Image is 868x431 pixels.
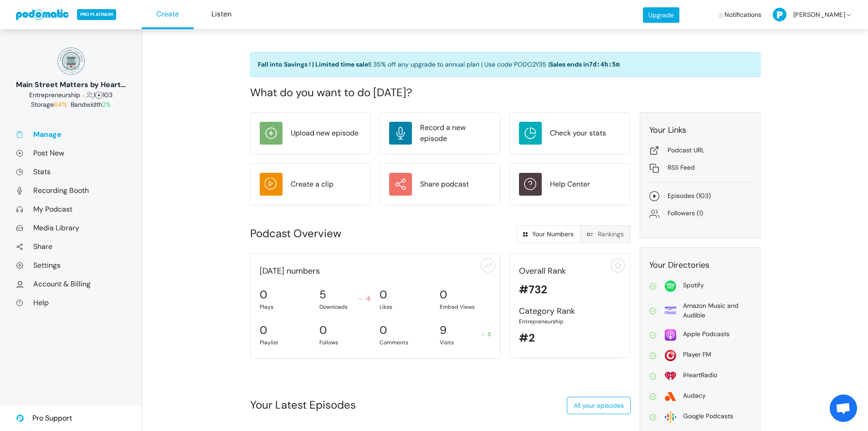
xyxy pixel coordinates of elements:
div: Likes [380,303,431,311]
div: Create a clip [291,179,334,190]
div: 0 [380,322,387,338]
a: Recording Booth [16,186,126,195]
div: iHeartRadio [683,370,717,380]
div: Follows [319,338,370,347]
div: Help Center [550,179,590,190]
div: Plays [260,303,311,311]
a: Apple Podcasts [649,329,751,341]
a: Stats [16,167,126,177]
a: Fall into Savings ! | Limited time sale!| 35% off any upgrade to annual plan | Use code PODO2Y35 ... [250,52,760,77]
div: Entrepreneurship [519,317,621,326]
div: Comments [380,338,431,347]
a: Media Library [16,223,126,233]
div: 0 [440,286,447,303]
a: Check your stats [519,122,621,145]
a: Share podcast [389,173,491,196]
a: Share [16,242,126,251]
a: Podcast URL [649,145,751,156]
div: #732 [519,281,621,298]
a: Amazon Music and Audible [649,301,751,320]
div: Amazon Music and Audible [683,301,751,320]
strong: Fall into Savings ! | Limited time sale! [258,60,370,68]
img: google-2dbf3626bd965f54f93204bbf7eeb1470465527e396fa5b4ad72d911f40d0c40.svg [665,411,676,423]
a: Pro Support [16,405,72,431]
span: 64% [54,100,67,109]
div: 1 103 [16,90,126,100]
div: #2 [519,330,621,346]
div: 0 [260,286,267,303]
div: Google Podcasts [683,411,733,421]
span: Sales ends in [550,60,620,68]
div: 9 [440,322,447,338]
a: iHeartRadio [649,370,751,382]
a: Episodes (103) [649,191,751,201]
img: audacy-5d0199fadc8dc77acc7c395e9e27ef384d0cbdead77bf92d3603ebf283057071.svg [665,391,676,402]
a: Upload new episode [260,122,361,145]
div: Your Links [649,124,751,136]
img: player_fm-2f731f33b7a5920876a6a59fec1291611fade0905d687326e1933154b96d4679.svg [665,350,676,361]
div: Check your stats [550,128,606,139]
div: Record a new episode [420,122,491,144]
a: Record a new episode [389,122,491,145]
div: Category Rank [519,305,621,317]
div: 5 [319,286,326,303]
div: Playlist [260,338,311,347]
a: Google Podcasts [649,411,751,423]
a: Rankings [580,225,631,243]
span: Episodes [95,91,103,99]
span: Bandwidth [71,100,111,109]
a: Audacy [649,391,751,402]
div: Spotify [683,280,704,290]
div: Overall Rank [519,265,621,277]
div: [DATE] numbers [255,265,496,277]
span: 2% [102,100,111,109]
a: Spotify [649,280,751,292]
div: 0 [380,286,387,303]
div: 0 [260,322,267,338]
img: apple-26106266178e1f815f76c7066005aa6211188c2910869e7447b8cdd3a6512788.svg [665,329,676,341]
span: 7d:4h:5m [589,61,620,68]
a: Help Center [519,173,621,196]
img: 150x150_17130234.png [57,47,85,75]
div: Open chat [830,395,857,422]
a: Your Numbers [516,225,580,243]
div: Audacy [683,391,706,400]
div: -5 [359,295,370,303]
a: Player FM [649,350,751,361]
div: Podcast Overview [250,225,436,242]
a: Listen [195,0,247,29]
div: What do you want to do [DATE]? [250,84,760,101]
div: 0 [319,322,327,338]
img: P-50-ab8a3cff1f42e3edaa744736fdbd136011fc75d0d07c0e6946c3d5a70d29199b.png [773,8,786,21]
a: Account & Billing [16,279,126,289]
a: Create a clip [260,173,361,196]
span: Notifications [724,1,761,28]
span: [PERSON_NAME] [793,1,845,28]
div: Your Latest Episodes [250,397,356,413]
span: PRO PLATINUM [77,9,116,20]
div: Visits [440,338,491,347]
a: Manage [16,130,126,139]
div: Upload new episode [291,128,359,139]
span: Followers [86,91,93,99]
div: Your Directories [649,259,751,271]
a: RSS Feed [649,163,751,173]
a: All your episodes [567,397,631,414]
span: Business: Entrepreneurship [29,91,80,99]
a: Post New [16,148,126,158]
div: 3 [482,330,491,338]
a: Help [16,298,126,307]
img: i_heart_radio-0fea502c98f50158959bea423c94b18391c60ffcc3494be34c3ccd60b54f1ade.svg [665,370,676,382]
img: spotify-814d7a4412f2fa8a87278c8d4c03771221523d6a641bdc26ea993aaf80ac4ffe.svg [665,280,676,292]
span: Storage [31,100,69,109]
a: Followers (1) [649,208,751,218]
a: Settings [16,260,126,270]
div: Embed Views [440,303,491,311]
a: My Podcast [16,204,126,214]
a: [PERSON_NAME] [773,1,853,28]
div: Main Street Matters by Heart on [GEOGRAPHIC_DATA] [16,79,126,90]
a: Create [142,0,194,29]
div: Downloads [319,303,370,311]
img: amazon-69639c57110a651e716f65801135d36e6b1b779905beb0b1c95e1d99d62ebab9.svg [665,305,676,316]
div: Apple Podcasts [683,329,729,339]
